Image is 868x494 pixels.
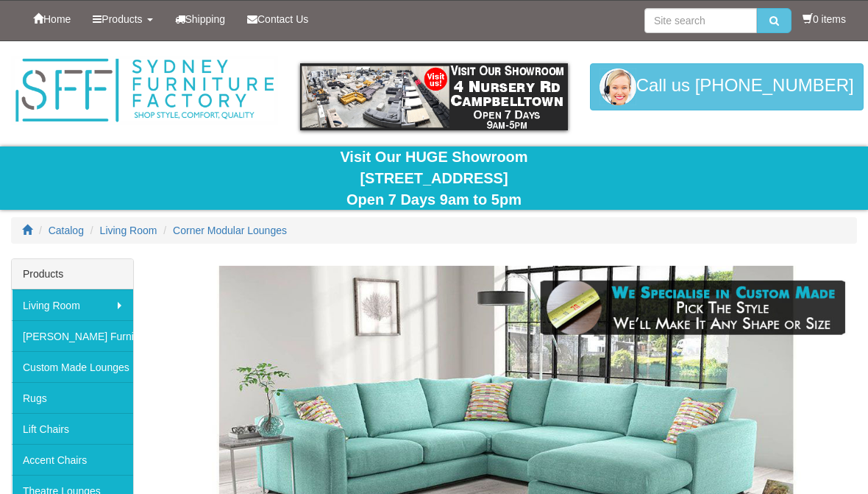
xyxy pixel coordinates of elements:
[12,289,133,320] a: Living Room
[173,225,287,236] a: Corner Modular Lounges
[803,12,846,27] li: 0 items
[12,259,133,289] div: Products
[185,13,226,25] span: Shipping
[300,63,567,130] img: showroom.gif
[236,1,319,38] a: Contact Us
[164,1,237,38] a: Shipping
[644,8,757,33] input: Site search
[12,413,133,444] a: Lift Chairs
[11,56,278,125] img: Sydney Furniture Factory
[257,13,308,25] span: Contact Us
[12,351,133,382] a: Custom Made Lounges
[102,13,142,25] span: Products
[12,320,133,351] a: [PERSON_NAME] Furniture
[11,147,857,210] div: Visit Our HUGE Showroom [STREET_ADDRESS] Open 7 Days 9am to 5pm
[43,13,71,25] span: Home
[12,382,133,413] a: Rugs
[100,225,157,236] a: Living Room
[49,225,84,236] a: Catalog
[12,444,133,475] a: Accent Chairs
[82,1,163,38] a: Products
[22,1,82,38] a: Home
